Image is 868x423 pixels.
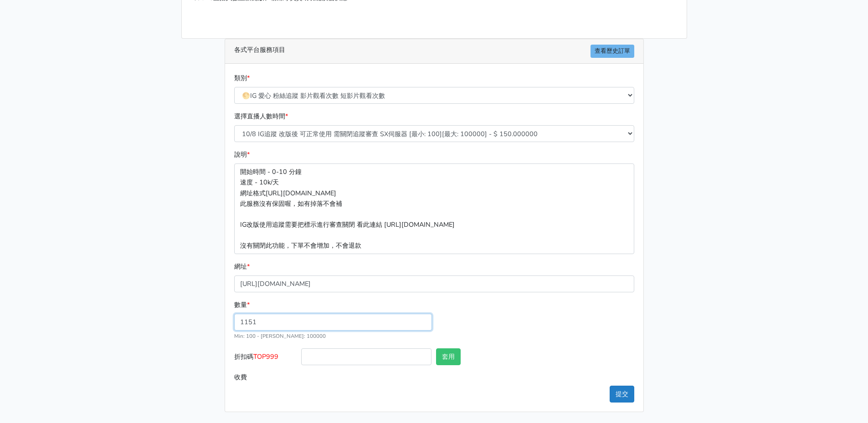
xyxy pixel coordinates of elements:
[591,45,634,58] a: 查看歷史訂單
[234,300,250,310] label: 數量
[253,352,278,361] span: TOP999
[232,369,299,386] label: 收費
[234,163,634,254] p: 開始時間 - 0-10 分鐘 速度 - 10k/天 網址格式[URL][DOMAIN_NAME] 此服務沒有保固喔，如有掉落不會補 IG改版使用追蹤需要把標示進行審查關閉 看此連結 [URL][...
[234,73,250,83] label: 類別
[232,348,299,369] label: 折扣碼
[234,275,634,292] input: 這邊填入網址
[234,149,250,160] label: 說明
[225,39,643,64] div: 各式平台服務項目
[234,111,288,122] label: 選擇直播人數時間
[436,348,461,365] button: 套用
[610,386,634,403] button: 提交
[234,332,326,340] small: Min: 100 - [PERSON_NAME]: 100000
[234,261,250,272] label: 網址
